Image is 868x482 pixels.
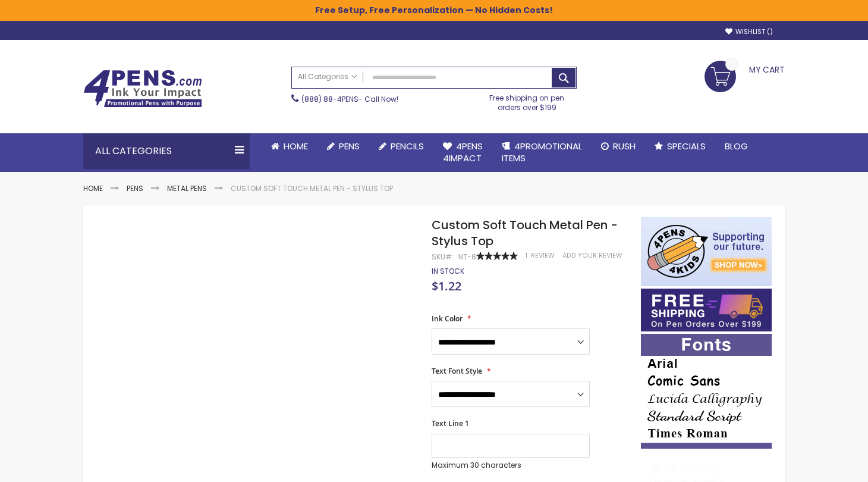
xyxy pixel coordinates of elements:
[127,183,143,193] a: Pens
[458,252,476,262] div: NT-8
[83,183,103,193] a: Home
[301,94,358,104] a: (888) 88-4PENS
[391,140,424,152] span: Pencils
[667,140,706,152] span: Specials
[492,133,592,172] a: 4PROMOTIONALITEMS
[432,278,461,294] span: $1.22
[526,251,527,260] span: 1
[432,267,464,276] div: Availability
[592,133,645,159] a: Rush
[715,133,757,159] a: Blog
[432,461,590,470] p: Maximum 30 characters
[432,252,454,262] strong: SKU
[433,133,492,172] a: 4Pens4impact
[432,418,469,428] span: Text Line 1
[432,366,482,376] span: Text Font Style
[725,27,773,36] a: Wishlist
[339,140,360,152] span: Pens
[262,133,317,159] a: Home
[432,217,618,249] span: Custom Soft Touch Metal Pen - Stylus Top
[645,133,715,159] a: Specials
[83,133,250,169] div: All Categories
[476,252,518,260] div: 100%
[526,251,556,260] a: 1 Review
[641,217,772,286] img: 4pens 4 kids
[83,70,202,108] img: 4Pens Custom Pens and Promotional Products
[284,140,308,152] span: Home
[562,251,622,260] a: Add Your Review
[301,94,398,104] span: - Call Now!
[432,314,463,324] span: Ink Color
[725,140,748,152] span: Blog
[477,89,577,112] div: Free shipping on pen orders over $199
[443,140,483,164] span: 4Pens 4impact
[317,133,369,159] a: Pens
[531,251,555,260] span: Review
[231,184,393,193] li: Custom Soft Touch Metal Pen - Stylus Top
[641,289,772,331] img: Free shipping on orders over $199
[298,72,357,82] span: All Categories
[641,334,772,449] img: font-personalization-examples
[613,140,636,152] span: Rush
[369,133,433,159] a: Pencils
[292,67,363,87] a: All Categories
[432,266,464,276] span: In stock
[167,183,207,193] a: Metal Pens
[502,140,582,164] span: 4PROMOTIONAL ITEMS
